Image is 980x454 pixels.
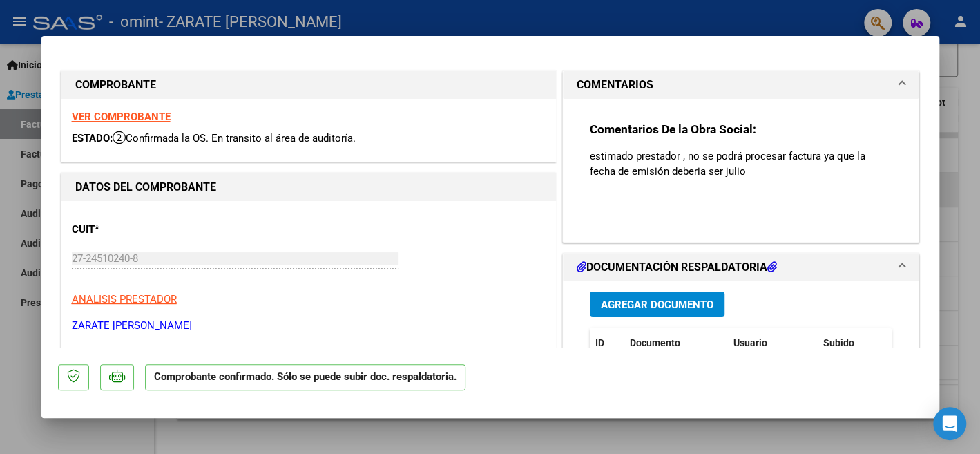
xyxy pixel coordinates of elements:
datatable-header-cell: Subido [818,328,887,358]
p: CUIT [72,222,214,238]
a: VER COMPROBANTE [72,111,171,123]
p: ZARATE [PERSON_NAME] [72,318,546,334]
span: Usuario [733,337,767,348]
div: COMENTARIOS [563,99,919,242]
span: Documento [630,337,680,348]
span: Subido [823,337,854,348]
span: ESTADO: [72,132,113,144]
p: estimado prestador , no se podrá procesar factura ya que la fecha de emisión deberia ser julio [590,149,892,179]
strong: Comentarios De la Obra Social: [590,122,756,136]
strong: DATOS DEL COMPROBANTE [75,180,216,193]
datatable-header-cell: Documento [624,328,728,358]
p: Comprobante confirmado. Sólo se puede subir doc. respaldatoria. [145,364,465,391]
datatable-header-cell: Acción [887,328,956,358]
span: Agregar Documento [601,299,713,311]
datatable-header-cell: ID [590,328,624,358]
datatable-header-cell: Usuario [728,328,818,358]
div: Open Intercom Messenger [933,407,966,440]
mat-expansion-panel-header: DOCUMENTACIÓN RESPALDATORIA [563,254,919,281]
h1: DOCUMENTACIÓN RESPALDATORIA [577,259,777,276]
span: ANALISIS PRESTADOR [72,293,177,305]
h1: COMENTARIOS [577,77,653,93]
mat-expansion-panel-header: COMENTARIOS [563,71,919,99]
strong: COMPROBANTE [75,78,156,91]
span: ID [595,337,604,348]
button: Agregar Documento [590,292,724,317]
span: Confirmada la OS. En transito al área de auditoría. [113,132,356,144]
